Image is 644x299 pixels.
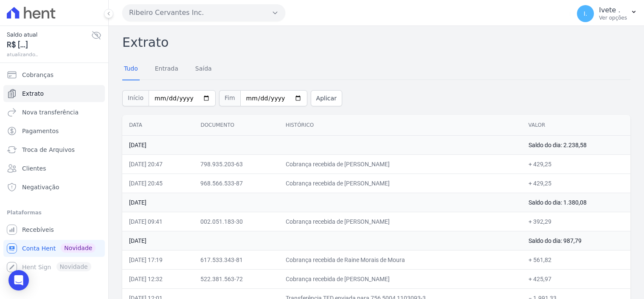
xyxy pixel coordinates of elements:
td: Cobrança recebida de [PERSON_NAME] [279,154,522,174]
span: Fim [219,90,240,106]
td: 522.381.563-72 [194,269,278,288]
span: Extrato [22,89,44,98]
span: Recebíveis [22,225,54,234]
td: [DATE] [122,231,522,250]
span: Nova transferência [22,108,79,117]
span: Novidade [61,243,96,253]
span: Cobranças [22,71,53,79]
a: Negativação [3,179,105,196]
p: Ver opções [599,14,627,21]
a: Cobranças [3,66,105,83]
nav: Sidebar [7,66,101,276]
a: Entrada [153,58,180,80]
th: Valor [522,115,630,136]
td: [DATE] 17:19 [122,250,194,269]
a: Saída [194,58,214,80]
button: I. Ivete . Ver opções [570,2,644,26]
span: Pagamentos [22,127,59,135]
a: Recebíveis [3,221,105,238]
td: + 425,97 [522,269,630,288]
td: [DATE] 20:45 [122,174,194,193]
td: + 429,25 [522,174,630,193]
td: Cobrança recebida de Raine Morais de Moura [279,250,522,269]
a: Clientes [3,160,105,177]
span: Início [122,90,149,106]
td: Cobrança recebida de [PERSON_NAME] [279,269,522,288]
a: Nova transferência [3,104,105,121]
th: Histórico [279,115,522,136]
td: [DATE] 20:47 [122,154,194,174]
span: R$ [...] [7,39,91,51]
td: [DATE] 12:32 [122,269,194,288]
td: 798.935.203-63 [194,154,278,174]
span: Negativação [22,183,59,191]
button: Aplicar [311,90,342,106]
div: Open Intercom Messenger [8,270,29,290]
span: I. [584,11,588,17]
td: Cobrança recebida de [PERSON_NAME] [279,174,522,193]
h2: Extrato [122,33,630,52]
a: Troca de Arquivos [3,141,105,158]
td: Saldo do dia: 1.380,08 [522,193,630,212]
span: Clientes [22,164,46,173]
td: [DATE] [122,135,522,154]
span: atualizando... [7,51,91,58]
div: Plataformas [7,208,101,218]
td: 968.566.533-87 [194,174,278,193]
td: Saldo do dia: 987,79 [522,231,630,250]
td: + 429,25 [522,154,630,174]
td: + 392,29 [522,212,630,231]
td: Saldo do dia: 2.238,58 [522,135,630,154]
p: Ivete . [599,6,627,14]
td: + 561,82 [522,250,630,269]
span: Troca de Arquivos [22,145,75,154]
td: [DATE] [122,193,522,212]
td: 617.533.343-81 [194,250,278,269]
a: Tudo [122,58,140,80]
th: Documento [194,115,278,136]
a: Conta Hent Novidade [3,240,105,257]
span: Conta Hent [22,244,56,253]
button: Ribeiro Cervantes Inc. [122,4,285,21]
span: Saldo atual [7,30,91,39]
td: 002.051.183-30 [194,212,278,231]
a: Pagamentos [3,122,105,140]
th: Data [122,115,194,136]
td: Cobrança recebida de [PERSON_NAME] [279,212,522,231]
a: Extrato [3,85,105,102]
td: [DATE] 09:41 [122,212,194,231]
